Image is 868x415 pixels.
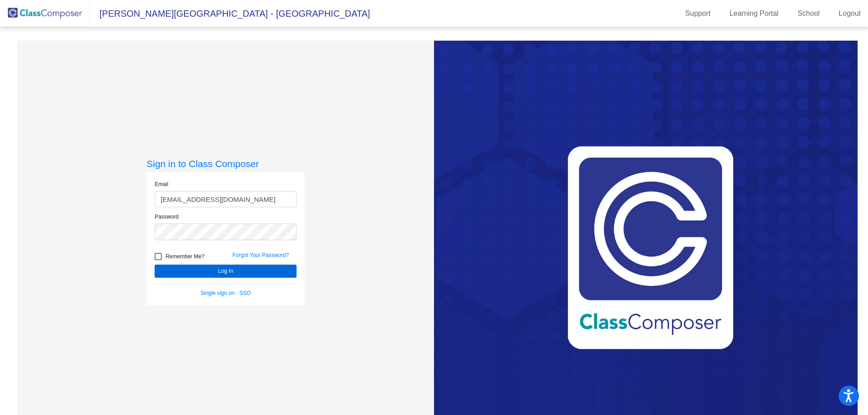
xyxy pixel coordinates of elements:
[155,180,168,188] label: Email
[90,6,370,21] span: [PERSON_NAME][GEOGRAPHIC_DATA] - [GEOGRAPHIC_DATA]
[146,158,305,169] h3: Sign in to Class Composer
[722,6,786,21] a: Learning Portal
[155,213,179,221] label: Password
[155,265,297,278] button: Log In
[232,252,289,258] a: Forgot Your Password?
[165,251,204,262] span: Remember Me?
[831,6,868,21] a: Logout
[201,290,251,296] a: Single sign on - SSO
[790,6,827,21] a: School
[678,6,718,21] a: Support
